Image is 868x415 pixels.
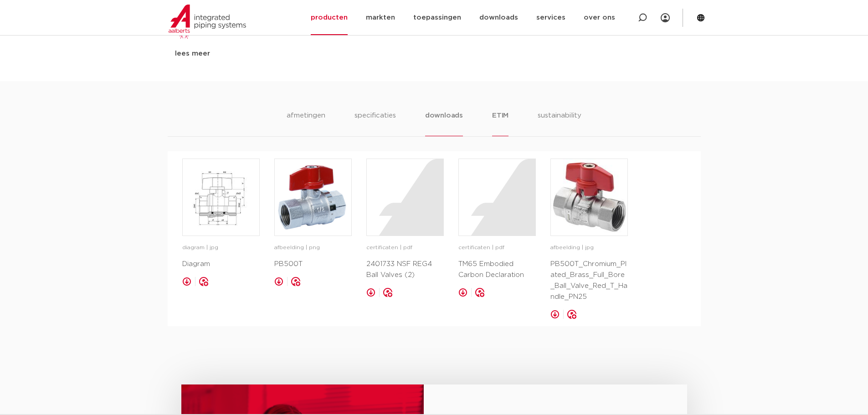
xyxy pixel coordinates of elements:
p: certificaten | pdf [366,243,444,252]
p: PB500T_Chromium_Plated_Brass_Full_Bore_Ball_Valve_Red_T_Handle_PN25 [550,259,628,302]
p: certificaten | pdf [458,243,536,252]
a: image for Diagram [182,159,260,236]
img: image for PB500T_Chromium_Plated_Brass_Full_Bore_Ball_Valve_Red_T_Handle_PN25 [551,159,627,236]
a: image for PB500T [274,159,352,236]
li: afmetingen [287,110,325,136]
p: PB500T [274,259,352,270]
p: afbeelding | png [274,243,352,252]
p: Diagram [182,259,260,270]
li: sustainability [538,110,581,136]
div: lees meer [175,48,339,59]
li: specificaties [354,110,396,136]
li: ETIM [492,110,508,136]
p: afbeelding | jpg [550,243,628,252]
img: image for PB500T [275,159,351,236]
p: diagram | jpg [182,243,260,252]
a: image for PB500T_Chromium_Plated_Brass_Full_Bore_Ball_Valve_Red_T_Handle_PN25 [550,159,628,236]
p: TM65 Embodied Carbon Declaration [458,259,536,281]
img: image for Diagram [183,159,259,236]
li: downloads [425,110,463,136]
p: 2401733 NSF REG4 Ball Valves (2) [366,259,444,281]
